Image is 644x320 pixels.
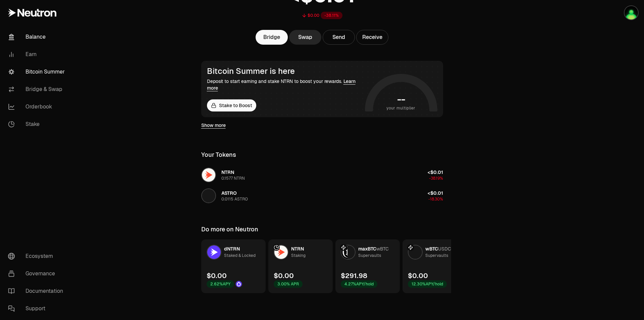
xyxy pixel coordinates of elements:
a: Orderbook [3,98,72,116]
a: wBTC LogoUSDC LogowBTCUSDCSupervaults$0.0012.30%APY/hold [402,239,467,293]
img: dNTRN Logo [207,245,221,259]
a: Stake to Boost [207,99,256,111]
button: ASTRO LogoASTRO0.0115 ASTRO<$0.01-18.30% [197,186,447,206]
a: Support [3,300,72,317]
div: Supervaults [425,252,448,259]
div: Your Tokens [201,150,236,159]
span: <$0.01 [428,190,443,196]
a: Bitcoin Summer [3,63,72,81]
div: Bitcoin Summer is here [207,66,362,76]
a: Bridge & Swap [3,81,72,98]
button: Send [323,30,355,45]
div: Deposit to start earning and stake NTRN to boost your rewards. [207,78,362,91]
a: maxBTC LogowBTC LogomaxBTCwBTCSupervaults$291.984.27%APY/hold [335,239,400,293]
a: Swap [289,30,321,45]
img: NTRN Logo [274,245,288,259]
a: Documentation [3,282,72,300]
div: $0.00 [308,13,319,18]
img: Drop [236,281,242,287]
span: -18.30% [428,196,443,202]
a: Ecosystem [3,247,72,265]
a: Show more [201,122,226,129]
span: dNTRN [224,246,240,252]
a: Earn [3,46,72,63]
span: wBTC [376,246,389,252]
span: NTRN [291,246,304,252]
div: 12.30% APY/hold [408,280,447,288]
img: NTRN Logo [202,168,215,182]
div: $0.00 [408,271,428,280]
div: 0.0115 ASTRO [221,196,248,202]
a: Bridge [256,30,288,45]
span: wBTC [425,246,438,252]
span: your multiplier [386,105,416,111]
span: <$0.01 [428,169,443,175]
span: ASTRO [221,190,237,196]
span: USDC [438,246,451,252]
div: $0.00 [207,271,227,280]
div: Supervaults [358,252,381,259]
a: Governance [3,265,72,282]
div: 2.62% APY [207,280,234,288]
div: Staking [291,252,306,259]
a: Balance [3,28,72,46]
div: 4.27% APY/hold [341,280,377,288]
img: Airdrops [625,6,638,19]
button: NTRN LogoNTRN0.1577 NTRN<$0.01-38.19% [197,165,447,185]
div: -38.11% [321,12,342,19]
div: 0.1577 NTRN [221,176,245,181]
div: $0.00 [274,271,294,280]
img: maxBTC Logo [341,245,347,259]
div: $291.98 [341,271,367,280]
div: Do more on Neutron [201,225,258,234]
div: 3.00% APR [274,280,303,288]
div: Staked & Locked [224,252,256,259]
span: NTRN [221,169,234,175]
button: Receive [356,30,388,45]
span: -38.19% [429,176,443,181]
a: dNTRN LogodNTRNStaked & Locked$0.002.62%APYDrop [201,239,266,293]
h1: -- [397,94,405,105]
a: NTRN LogoNTRNStaking$0.003.00% APR [268,239,333,293]
span: maxBTC [358,246,376,252]
a: Stake [3,116,72,133]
